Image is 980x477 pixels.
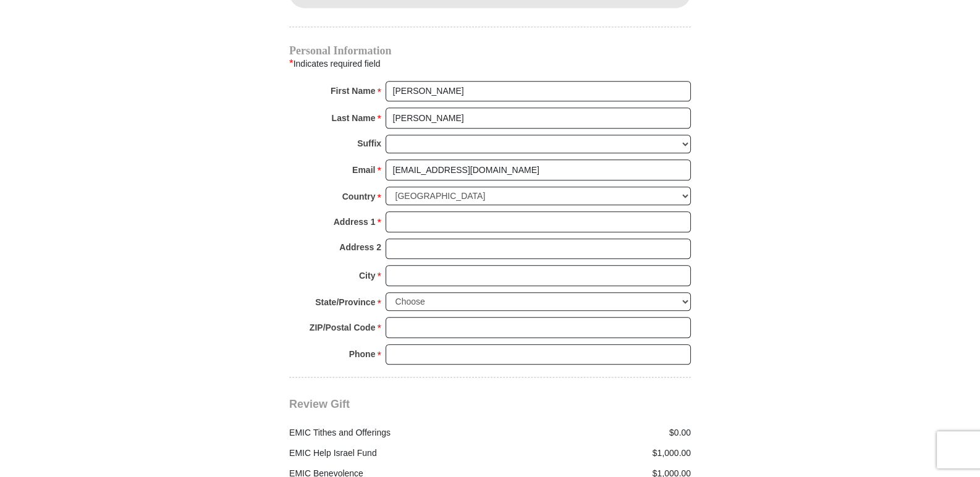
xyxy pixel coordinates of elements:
strong: Email [352,161,375,179]
div: $0.00 [490,426,698,439]
h4: Personal Information [289,46,691,56]
strong: State/Province [315,293,375,311]
strong: Country [342,188,376,205]
strong: City [359,267,375,284]
div: EMIC Help Israel Fund [283,447,491,460]
span: Review Gift [289,398,350,410]
strong: Address 2 [339,238,381,256]
strong: Phone [349,345,376,363]
div: $1,000.00 [490,447,698,460]
strong: ZIP/Postal Code [310,319,376,336]
strong: Last Name [332,109,376,127]
strong: Address 1 [334,213,376,230]
strong: First Name [331,82,375,99]
div: Indicates required field [289,56,691,72]
strong: Suffix [357,135,381,152]
div: EMIC Tithes and Offerings [283,426,491,439]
